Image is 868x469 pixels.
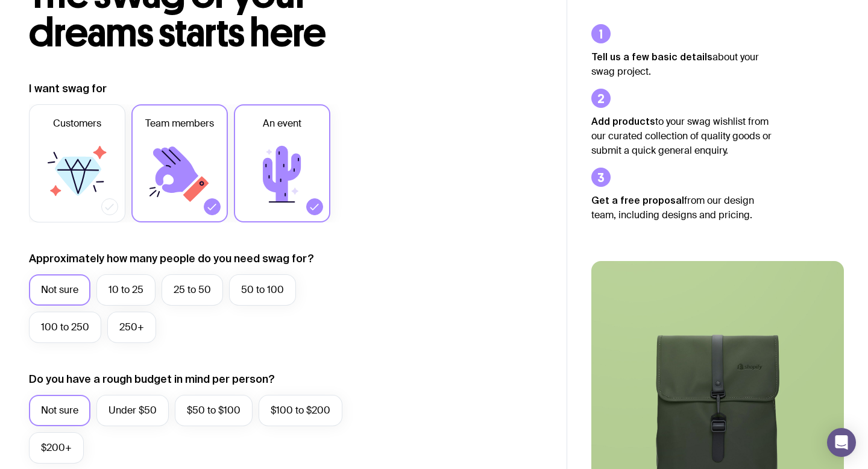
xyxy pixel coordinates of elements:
label: 100 to 250 [29,312,101,343]
span: Customers [53,116,101,131]
label: Not sure [29,395,90,426]
strong: Add products [591,116,655,127]
p: from our design team, including designs and pricing. [591,193,772,222]
label: Do you have a rough budget in mind per person? [29,372,275,386]
label: Approximately how many people do you need swag for? [29,251,314,266]
label: $200+ [29,432,84,464]
label: $100 to $200 [259,395,342,426]
strong: Get a free proposal [591,195,684,206]
label: Under $50 [96,395,169,426]
label: I want swag for [29,81,107,96]
label: 250+ [107,312,156,343]
label: $50 to $100 [175,395,253,426]
p: about your swag project. [591,49,772,79]
div: Open Intercom Messenger [827,428,856,457]
label: 25 to 50 [162,274,223,306]
p: to your swag wishlist from our curated collection of quality goods or submit a quick general enqu... [591,114,772,158]
strong: Tell us a few basic details [591,51,712,62]
label: 10 to 25 [96,274,156,306]
span: Team members [145,116,214,131]
label: Not sure [29,274,90,306]
span: An event [263,116,301,131]
label: 50 to 100 [229,274,296,306]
